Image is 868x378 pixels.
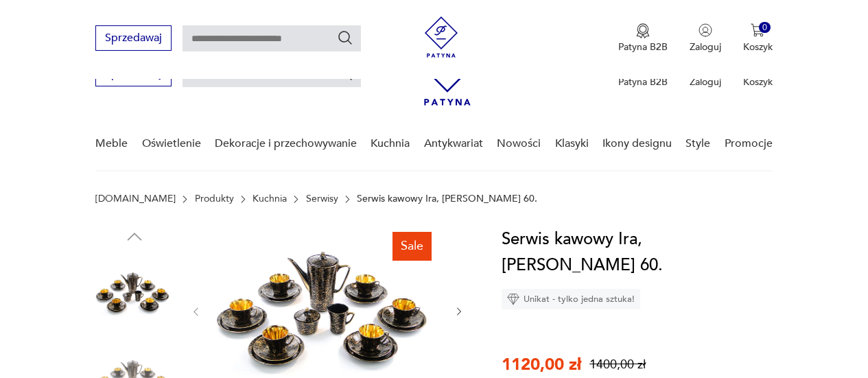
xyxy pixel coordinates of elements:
button: Sprzedawaj [95,25,172,51]
a: Sprzedawaj [95,70,172,80]
p: Koszyk [743,75,773,88]
p: Patyna B2B [618,40,668,54]
p: Koszyk [743,40,773,54]
p: Patyna B2B [618,75,668,88]
p: Zaloguj [690,75,721,88]
img: Ikonka użytkownika [699,23,712,37]
p: 1400,00 zł [589,356,646,373]
a: Style [685,117,710,170]
a: Ikony designu [602,117,672,170]
a: Klasyki [555,117,589,170]
a: Dekoracje i przechowywanie [215,117,357,170]
h1: Serwis kawowy Ira, [PERSON_NAME] 60. [502,226,773,279]
p: Serwis kawowy Ira, [PERSON_NAME] 60. [357,193,537,204]
a: Ikona medaluPatyna B2B [618,23,668,54]
img: Ikona medalu [636,23,650,38]
div: 0 [759,22,771,34]
a: Serwisy [306,193,338,204]
a: Kuchnia [253,193,287,204]
button: Patyna B2B [618,23,668,54]
img: Zdjęcie produktu Serwis kawowy Ira, E. Renkowski, Chodzież, l. 60. [95,254,174,332]
button: Zaloguj [690,23,721,54]
a: Produkty [195,193,234,204]
a: Kuchnia [371,117,410,170]
div: Sale [392,232,432,261]
img: Ikona diamentu [507,293,519,305]
a: Antykwariat [424,117,483,170]
a: Nowości [497,117,541,170]
a: Promocje [725,117,773,170]
a: Oświetlenie [142,117,201,170]
img: Patyna - sklep z meblami i dekoracjami vintage [421,16,462,58]
a: Meble [95,117,128,170]
p: Zaloguj [690,40,721,54]
a: Sprzedawaj [95,34,172,44]
p: 1120,00 zł [502,353,581,376]
div: Unikat - tylko jedna sztuka! [502,289,640,309]
a: [DOMAIN_NAME] [95,193,176,204]
button: 0Koszyk [743,23,773,54]
button: Szukaj [337,29,353,46]
img: Ikona koszyka [751,23,764,37]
